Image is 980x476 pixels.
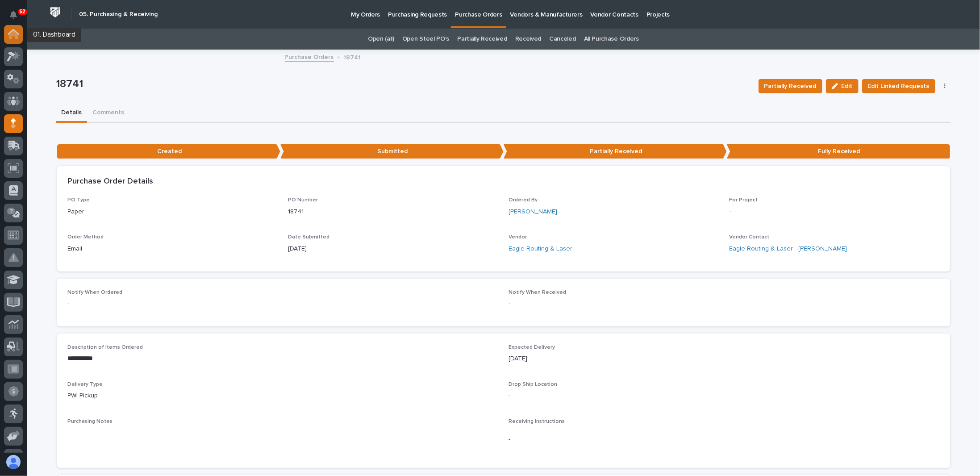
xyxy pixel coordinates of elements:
span: Purchasing Notes [68,419,113,424]
p: - [509,391,939,401]
span: Edit Linked Requests [868,81,930,92]
span: Notify When Ordered [68,290,123,295]
span: Order Method [68,234,104,240]
span: Drop Ship Location [509,382,558,387]
span: Vendor Contact [730,234,770,240]
a: [PERSON_NAME] [509,207,558,217]
span: Partially Received [764,81,817,92]
span: For Project [730,197,758,203]
p: Partially Received [504,144,727,159]
p: PWI Pickup [68,391,498,401]
button: Edit [826,79,859,93]
h2: Purchase Order Details [68,177,154,187]
p: Created [57,144,280,159]
img: Workspace Logo [47,4,63,21]
a: All Purchase Orders [584,29,639,50]
span: Receiving Instructions [509,419,565,424]
p: [DATE] [509,354,939,363]
button: Partially Received [759,79,822,93]
p: 62 [20,8,25,15]
p: 18741 [344,52,361,62]
p: - [509,435,939,444]
a: Purchase Orders [285,51,334,62]
p: - [509,299,939,309]
span: PO Type [68,197,90,203]
span: Edit [842,82,853,90]
p: 18741 [56,78,751,91]
a: Eagle Routing & Laser [509,244,573,254]
a: Received [515,29,542,50]
a: Eagle Routing & Laser - [PERSON_NAME] [730,244,847,254]
button: users-avatar [4,453,23,472]
p: Fully Received [727,144,950,159]
button: Edit Linked Requests [862,79,935,93]
span: Delivery Type [68,382,103,387]
p: - [730,207,939,217]
span: Notify When Received [509,290,567,295]
p: - [68,299,498,309]
p: Email [68,244,278,254]
p: Submitted [280,144,504,159]
span: Vendor [509,234,527,240]
span: Expected Delivery [509,345,555,350]
span: Description of Items Ordered [68,345,143,350]
p: Paper [68,207,278,217]
div: Notifications62 [11,11,23,25]
span: Ordered By [509,197,538,203]
button: Notifications [4,5,23,24]
span: Date Submitted [288,234,330,240]
button: Comments [87,104,129,123]
a: Open (all) [368,29,394,50]
h2: 05. Purchasing & Receiving [79,11,158,18]
a: Partially Received [457,29,507,50]
span: PO Number [288,197,318,203]
p: 18741 [288,207,498,217]
p: [DATE] [288,244,498,254]
button: Details [56,104,87,123]
a: Canceled [549,29,576,50]
a: Open Steel PO's [402,29,449,50]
